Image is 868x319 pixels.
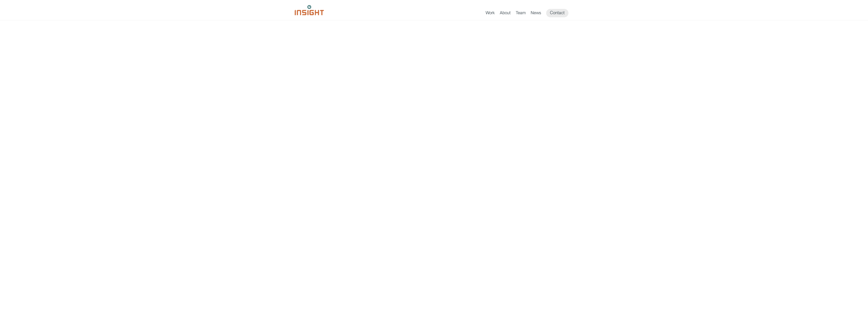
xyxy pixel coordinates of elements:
a: Contact [546,9,568,17]
nav: primary navigation menu [486,9,574,17]
a: Work [486,10,495,17]
a: About [500,10,511,17]
a: Team [516,10,526,17]
img: Insight Marketing Design [295,5,324,15]
a: News [531,10,541,17]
